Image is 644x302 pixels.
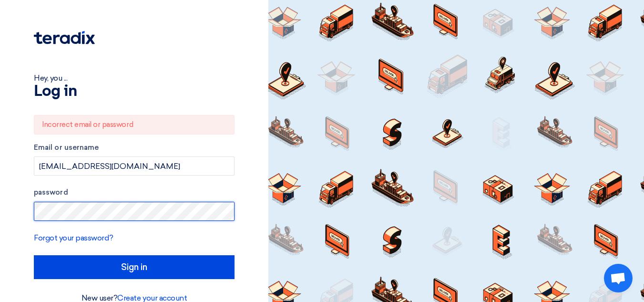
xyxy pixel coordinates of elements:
font: Hey, you ... [34,73,67,83]
font: Email or username [34,143,99,152]
a: Open chat [604,264,633,292]
font: password [34,188,68,197]
img: Teradix logo [34,31,95,44]
font: Log in [34,84,77,99]
a: Forgot your password? [34,233,113,242]
input: Enter your business email or username [34,156,235,176]
input: Sign in [34,255,235,279]
font: Incorrect email or password [42,120,133,129]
